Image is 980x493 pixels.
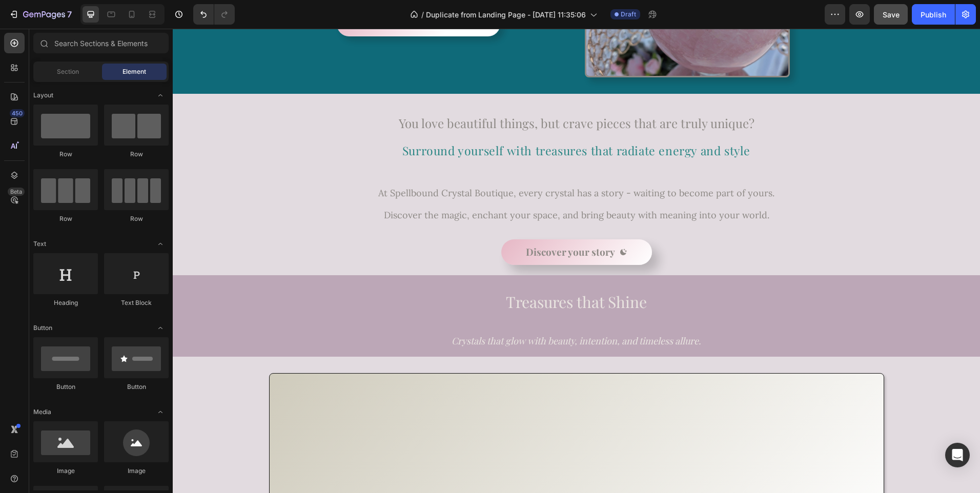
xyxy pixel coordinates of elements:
[874,4,908,25] button: Save
[152,404,169,420] span: Toggle open
[426,9,586,20] span: Duplicate from Landing Page - [DATE] 11:35:06
[226,86,582,102] span: You love beautiful things, but crave pieces that are truly unique?
[279,306,528,318] i: Crystals that glow with beauty, intention, and timeless allure.
[329,211,479,236] button: <p><span style="font-size:19px;">Discover your story</span></p>
[152,236,169,252] span: Toggle open
[33,382,98,392] div: Button
[211,180,597,192] span: Discover the magic, enchant your space, and bring beauty with meaning into your world.
[193,4,235,25] div: Undo/Redo
[33,298,98,307] div: Heading
[945,443,970,467] div: Open Intercom Messenger
[8,188,25,196] div: Beta
[621,10,636,19] span: Draft
[10,109,25,117] div: 450
[67,8,72,20] p: 7
[206,158,602,170] span: At Spellbound Crystal Boutique, every crystal has a story - waiting to become part of yours.
[122,67,146,76] span: Element
[333,263,474,283] span: Treasures that Shine
[353,216,442,230] span: Discover your story
[152,87,169,104] span: Toggle open
[104,150,169,159] div: Row
[33,150,98,159] div: Row
[57,67,79,76] span: Section
[152,320,169,336] span: Toggle open
[33,214,98,223] div: Row
[104,214,169,223] div: Row
[912,4,955,25] button: Publish
[173,29,980,493] iframe: Design area
[921,9,946,20] div: Publish
[33,407,51,417] span: Media
[33,33,169,53] input: Search Sections & Elements
[104,382,169,392] div: Button
[421,9,424,20] span: /
[33,91,53,100] span: Layout
[104,466,169,476] div: Image
[104,298,169,307] div: Text Block
[33,239,46,249] span: Text
[4,4,76,25] button: 7
[33,323,52,333] span: Button
[883,10,900,19] span: Save
[33,466,98,476] div: Image
[230,114,578,130] span: Surround yourself with treasures that radiate energy and style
